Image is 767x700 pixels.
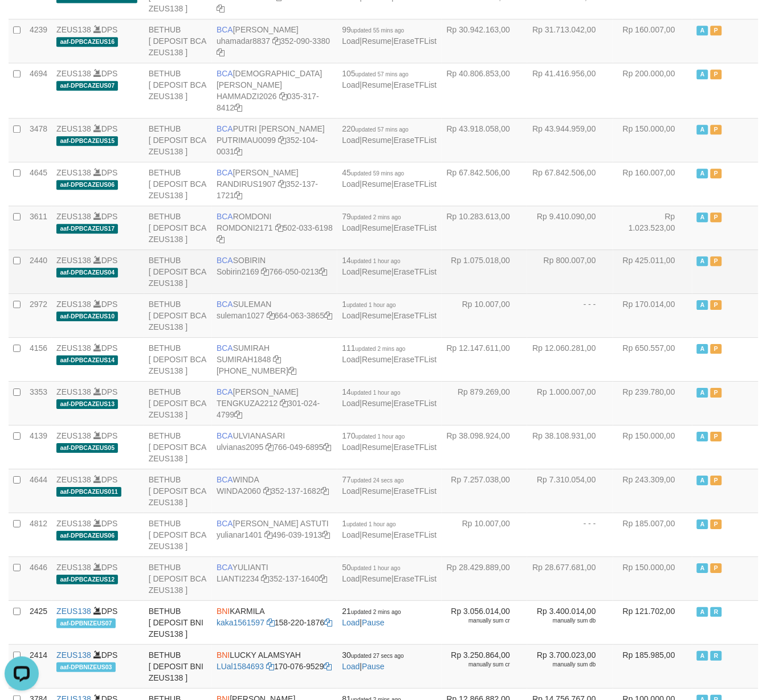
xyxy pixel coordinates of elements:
a: PUTRIMAU0099 [217,136,276,145]
a: Load [342,443,360,452]
td: SOBIRIN 766-050-0213 [212,249,337,293]
span: Paused [711,519,722,529]
span: Active [697,563,708,573]
a: ZEUS138 [56,168,91,177]
span: 77 [342,475,403,484]
span: aaf-DPBCAZEUS15 [56,136,118,146]
td: Rp 28.429.889,00 [442,556,528,600]
a: ZEUS138 [56,69,91,78]
a: Load [342,223,360,232]
a: Load [342,662,360,671]
td: BETHUB [ DEPOSIT BCA ZEUS138 ] [144,162,212,206]
td: - - - [527,513,613,556]
a: Pause [362,662,385,671]
a: Load [342,618,360,627]
a: Copy 1582201876 to clipboard [324,618,332,627]
a: Resume [362,355,391,364]
span: aaf-DPBCAZEUS17 [56,224,118,234]
span: Active [697,476,708,485]
td: BETHUB [ DEPOSIT BCA ZEUS138 ] [144,19,212,63]
span: 79 [342,212,401,221]
span: | | [342,124,436,145]
td: - - - [527,293,613,337]
td: Rp 38.098.924,00 [442,425,528,469]
a: Resume [362,80,391,89]
span: Paused [711,256,722,266]
span: aaf-DPBCAZEUS10 [56,312,118,321]
td: [PERSON_NAME] 352-137-1721 [212,162,337,206]
span: Paused [711,344,722,354]
a: Load [342,267,360,276]
span: Paused [711,125,722,134]
td: 4645 [25,162,52,206]
td: PUTRI [PERSON_NAME] 352-104-0031 [212,118,337,162]
td: DPS [52,381,144,425]
span: updated 24 secs ago [351,477,404,484]
a: EraseTFList [394,36,436,46]
span: BCA [217,256,233,265]
td: Rp 12.060.281,00 [527,337,613,381]
td: Rp 43.918.058,00 [442,118,528,162]
a: EraseTFList [394,136,436,145]
td: 4646 [25,556,52,600]
a: ZEUS138 [56,256,91,265]
span: aaf-DPBCAZEUS04 [56,268,118,277]
a: ZEUS138 [56,25,91,34]
a: ZEUS138 [56,650,91,660]
a: ZEUS138 [56,300,91,309]
a: Copy LIANTI2234 to clipboard [262,574,270,583]
a: Resume [362,223,391,232]
td: Rp 1.023.523,00 [613,206,692,249]
a: EraseTFList [394,267,436,276]
a: Resume [362,574,391,583]
td: Rp 170.014,00 [613,293,692,337]
a: EraseTFList [394,311,436,320]
a: Copy RANDIRUS1907 to clipboard [278,179,286,189]
button: Open LiveChat chat widget [5,5,39,39]
a: Copy TENGKUZA2212 to clipboard [280,399,288,408]
a: Copy ROMDONI2171 to clipboard [275,223,283,232]
td: 4812 [25,513,52,556]
span: Paused [711,563,722,573]
span: updated 2 mins ago [351,214,401,220]
td: Rp 10.007,00 [442,293,528,337]
a: LIANTI2234 [217,574,259,583]
td: Rp 121.702,00 [613,600,692,644]
span: updated 1 hour ago [346,302,396,308]
span: 14 [342,387,400,396]
td: Rp 650.557,00 [613,337,692,381]
a: Load [342,311,360,320]
span: 21 [342,607,401,616]
a: Resume [362,399,391,408]
span: Active [697,607,708,617]
a: Copy 3521371721 to clipboard [234,191,242,200]
td: Rp 185.007,00 [613,513,692,556]
span: 50 [342,563,400,572]
td: Rp 12.147.611,00 [442,337,528,381]
span: | | [342,475,436,496]
span: aaf-DPBCAZEUS06 [56,180,118,190]
span: | [342,607,401,627]
span: Paused [711,300,722,310]
span: updated 2 mins ago [356,346,406,352]
td: 2972 [25,293,52,337]
td: Rp 1.000.007,00 [527,381,613,425]
span: updated 59 mins ago [351,170,404,177]
span: updated 1 hour ago [351,565,401,571]
span: aaf-DPBCAZEUS16 [56,37,118,47]
span: | | [342,343,436,364]
a: ZEUS138 [56,124,91,133]
span: | | [342,25,436,46]
td: BETHUB [ DEPOSIT BCA ZEUS138 ] [144,206,212,249]
td: Rp 150.000,00 [613,118,692,162]
span: updated 1 hour ago [346,521,396,527]
td: 4139 [25,425,52,469]
td: Rp 28.677.681,00 [527,556,613,600]
a: ZEUS138 [56,343,91,353]
a: Copy Sobirin2169 to clipboard [262,267,270,276]
td: KARMILA 158-220-1876 [212,600,337,644]
span: Running [711,607,722,617]
td: Rp 160.007,00 [613,19,692,63]
td: 4156 [25,337,52,381]
td: Rp 3.056.014,00 [442,600,528,644]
